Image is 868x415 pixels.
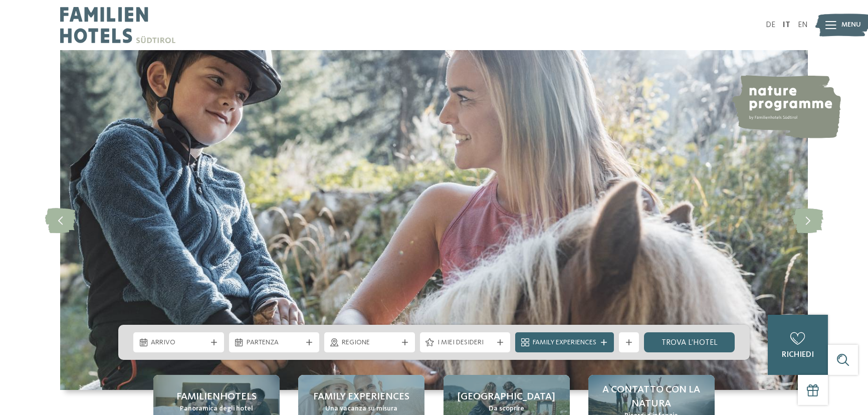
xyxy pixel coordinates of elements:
[783,21,790,29] a: IT
[325,404,397,414] span: Una vacanza su misura
[731,75,841,138] img: nature programme by Familienhotels Südtirol
[766,21,775,29] a: DE
[768,315,828,375] a: richiedi
[342,338,397,348] span: Regione
[598,383,705,411] span: A contatto con la natura
[151,338,206,348] span: Arrivo
[60,50,808,390] img: Family hotel Alto Adige: the happy family places!
[180,404,253,414] span: Panoramica degli hotel
[841,20,861,30] span: Menu
[458,390,555,404] span: [GEOGRAPHIC_DATA]
[644,332,735,352] a: trova l’hotel
[247,338,302,348] span: Partenza
[489,404,524,414] span: Da scoprire
[782,351,814,359] span: richiedi
[313,390,409,404] span: Family experiences
[176,390,257,404] span: Familienhotels
[798,21,808,29] a: EN
[533,338,596,348] span: Family Experiences
[438,338,493,348] span: I miei desideri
